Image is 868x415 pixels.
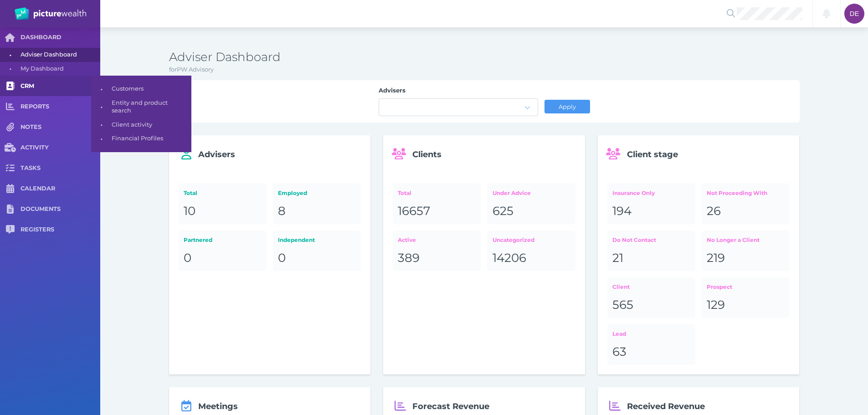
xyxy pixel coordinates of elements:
[393,231,481,271] a: Active389
[379,87,538,98] label: Advisers
[612,297,690,313] div: 565
[21,62,97,76] span: My Dashboard
[555,103,580,110] span: Apply
[493,190,531,196] span: Under Advice
[91,118,191,132] a: •Client activity
[612,204,690,219] div: 194
[707,283,732,290] span: Prospect
[707,236,760,243] span: No Longer a Client
[112,82,188,96] span: Customers
[612,344,690,360] div: 63
[612,236,656,243] span: Do Not Contact
[627,401,705,411] span: Received Revenue
[91,96,191,118] a: •Entity and product search
[112,132,188,146] span: Financial Profiles
[21,144,100,152] span: ACTIVITY
[612,251,690,266] div: 21
[707,251,785,266] div: 219
[112,96,188,118] span: Entity and product search
[398,251,476,266] div: 389
[184,204,262,219] div: 10
[273,183,361,224] a: Employed8
[15,7,86,20] img: PW
[21,103,100,111] span: REPORTS
[91,119,112,130] span: •
[21,205,100,213] span: DOCUMENTS
[21,48,97,62] span: Adviser Dashboard
[278,236,315,243] span: Independent
[487,183,575,224] a: Under Advice625
[627,149,678,159] span: Client stage
[169,65,800,74] p: for PW Advisory
[493,236,534,243] span: Uncategorized
[91,101,112,113] span: •
[612,330,626,337] span: Lead
[179,183,267,224] a: Total10
[707,297,785,313] div: 129
[707,190,767,196] span: Not Proceeding With
[21,164,100,172] span: TASKS
[412,401,489,411] span: Forecast Revenue
[169,50,800,65] h3: Adviser Dashboard
[612,190,655,196] span: Insurance Only
[707,204,785,219] div: 26
[21,226,100,234] span: REGISTERS
[493,204,570,219] div: 625
[91,82,191,96] a: •Customers
[184,190,197,196] span: Total
[21,34,100,41] span: DASHBOARD
[21,82,100,90] span: CRM
[398,236,416,243] span: Active
[198,149,235,159] span: Advisers
[91,132,191,146] a: •Financial Profiles
[112,118,188,132] span: Client activity
[184,251,262,266] div: 0
[278,251,356,266] div: 0
[850,10,859,17] span: DE
[844,4,864,24] div: Darcie Ercegovich
[398,190,411,196] span: Total
[544,100,590,113] button: Apply
[393,183,481,224] a: Total16657
[21,123,100,131] span: NOTES
[184,236,212,243] span: Partnered
[412,149,442,159] span: Clients
[493,251,570,266] div: 14206
[612,283,630,290] span: Client
[278,204,356,219] div: 8
[398,204,476,219] div: 16657
[91,133,112,144] span: •
[91,83,112,95] span: •
[179,231,267,271] a: Partnered0
[198,401,238,411] span: Meetings
[21,185,100,193] span: CALENDAR
[273,231,361,271] a: Independent0
[278,190,307,196] span: Employed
